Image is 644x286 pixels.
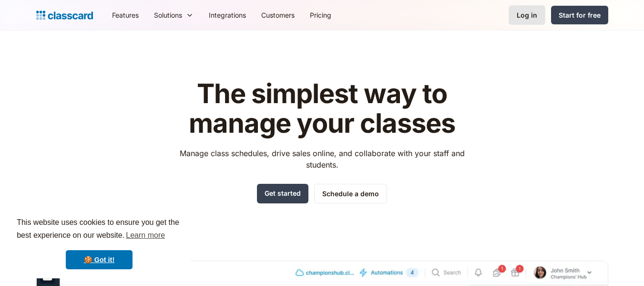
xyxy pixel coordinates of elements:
[314,184,387,203] a: Schedule a demo
[517,10,537,20] div: Log in
[257,184,308,203] a: Get started
[302,4,339,26] a: Pricing
[66,250,133,269] a: dismiss cookie message
[146,4,201,26] div: Solutions
[36,9,93,22] a: home
[509,5,545,25] a: Log in
[559,10,601,20] div: Start for free
[17,217,182,243] span: This website uses cookies to ensure you get the best experience on our website.
[8,208,191,278] div: cookieconsent
[104,4,146,26] a: Features
[154,10,182,20] div: Solutions
[254,4,302,26] a: Customers
[171,148,473,170] p: Manage class schedules, drive sales online, and collaborate with your staff and students.
[171,79,473,138] h1: The simplest way to manage your classes
[124,228,166,243] a: learn more about cookies
[551,6,608,24] a: Start for free
[201,4,254,26] a: Integrations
